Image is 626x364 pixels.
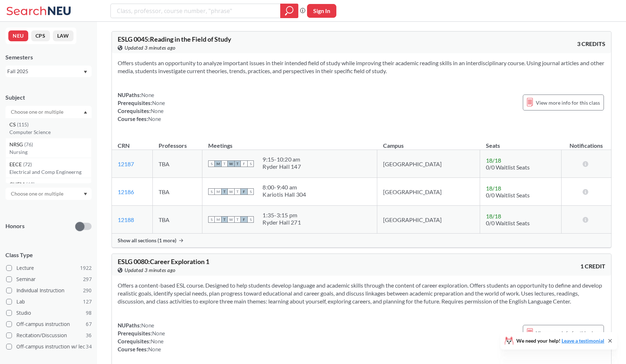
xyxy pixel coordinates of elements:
span: 127 [83,298,92,306]
p: Honors [5,222,25,230]
span: F [241,216,247,223]
span: S [208,160,215,167]
label: Off-campus instruction [6,319,92,329]
span: F [241,188,247,195]
span: 67 [86,320,92,328]
span: W [228,188,234,195]
div: Subject [5,93,92,101]
span: None [141,92,154,98]
span: None [151,108,164,114]
th: Professors [153,134,202,150]
span: 3 CREDITS [577,40,605,48]
svg: Dropdown arrow [84,193,87,196]
div: Ryder Hall 271 [262,219,301,226]
td: [GEOGRAPHIC_DATA] [377,150,480,178]
span: CS [9,121,17,129]
span: EECE [9,160,23,168]
span: 0/0 Waitlist Seats [486,219,530,226]
svg: Dropdown arrow [84,71,87,74]
span: None [152,330,165,336]
button: NEU [8,30,28,41]
button: Sign In [307,4,336,18]
span: None [151,338,164,344]
span: 290 [83,286,92,294]
span: T [221,216,228,223]
input: Choose one or multiple [7,108,68,116]
span: NRSG [9,141,24,148]
span: T [221,160,228,167]
span: None [141,322,154,329]
span: ( 76 ) [24,141,33,147]
td: [GEOGRAPHIC_DATA] [377,178,480,206]
span: M [215,216,221,223]
span: W [228,160,234,167]
label: Individual Instruction [6,286,92,295]
label: Lecture [6,263,92,273]
span: S [247,216,254,223]
p: Computer Science [9,129,91,136]
span: S [208,188,215,195]
span: W [228,216,234,223]
span: S [247,160,254,167]
span: None [152,100,165,106]
span: 1922 [80,264,92,272]
label: Off-campus instruction w/ lec [6,342,92,351]
div: Ryder Hall 147 [262,163,301,170]
span: Class Type [5,251,92,259]
span: 1 CREDIT [580,262,605,270]
span: 18 / 18 [486,213,501,219]
button: LAW [53,30,73,41]
input: Class, professor, course number, "phrase" [116,5,275,17]
td: TBA [153,206,202,234]
span: None [148,346,161,352]
span: 297 [83,275,92,283]
th: Notifications [561,134,611,150]
td: [GEOGRAPHIC_DATA] [377,206,480,234]
input: Choose one or multiple [7,189,68,198]
div: Dropdown arrowCS(115)Computer ScienceNRSG(76)NursingEECE(72)Electrical and Comp EngineerngCHEM(69... [5,106,92,118]
label: Studio [6,308,92,318]
span: Updated 3 minutes ago [125,266,176,274]
span: ( 115 ) [17,121,29,127]
span: M [215,160,221,167]
div: Semesters [5,53,92,61]
span: CHEM [9,180,26,188]
span: S [208,216,215,223]
span: 0/0 Waitlist Seats [486,192,530,198]
span: T [221,188,228,195]
span: ( 69 ) [26,181,35,187]
span: T [234,160,241,167]
div: Kariotis Hall 304 [262,191,306,198]
div: NUPaths: Prerequisites: Corequisites: Course fees: [118,91,165,123]
svg: Dropdown arrow [84,111,87,114]
span: 36 [86,331,92,339]
td: TBA [153,150,202,178]
p: Electrical and Comp Engineerng [9,168,91,176]
span: T [234,188,241,195]
span: Updated 3 minutes ago [125,44,176,52]
span: 18 / 18 [486,157,501,164]
p: Nursing [9,148,91,156]
section: Offers a content-based ESL course. Designed to help students develop language and academic skills... [118,281,605,305]
a: 12188 [118,216,134,223]
div: 8:00 - 9:40 am [262,184,306,191]
span: F [241,160,247,167]
button: CPS [31,30,50,41]
th: Seats [480,134,561,150]
td: TBA [153,178,202,206]
span: S [247,188,254,195]
span: 0/0 Waitlist Seats [486,164,530,171]
span: Show all sections (1 more) [118,237,176,244]
svg: magnifying glass [285,6,294,16]
span: 18 / 18 [486,185,501,192]
label: Seminar [6,275,92,284]
span: We need your help! [516,338,604,343]
div: 9:15 - 10:20 am [262,156,301,163]
a: 12187 [118,160,134,167]
div: Dropdown arrow [5,188,92,200]
span: T [234,216,241,223]
span: View more info for this class [536,329,600,338]
span: 98 [86,309,92,317]
div: Fall 2025 [7,67,83,75]
span: ESLG 0045 : Reading in the Field of Study [118,35,231,43]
